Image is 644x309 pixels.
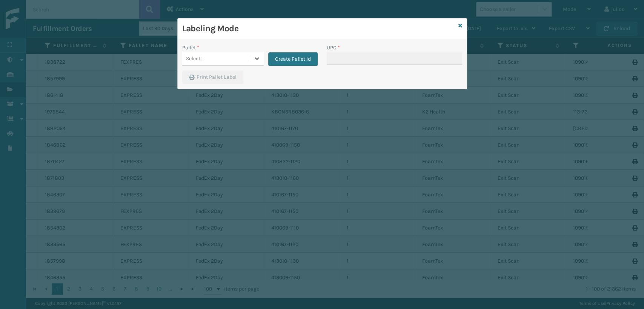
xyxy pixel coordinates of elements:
[182,70,243,84] button: Print Pallet Label
[327,44,340,52] label: UPC
[268,52,318,66] button: Create Pallet Id
[186,55,204,63] div: Select...
[182,23,455,34] h3: Labeling Mode
[182,44,199,52] label: Pallet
